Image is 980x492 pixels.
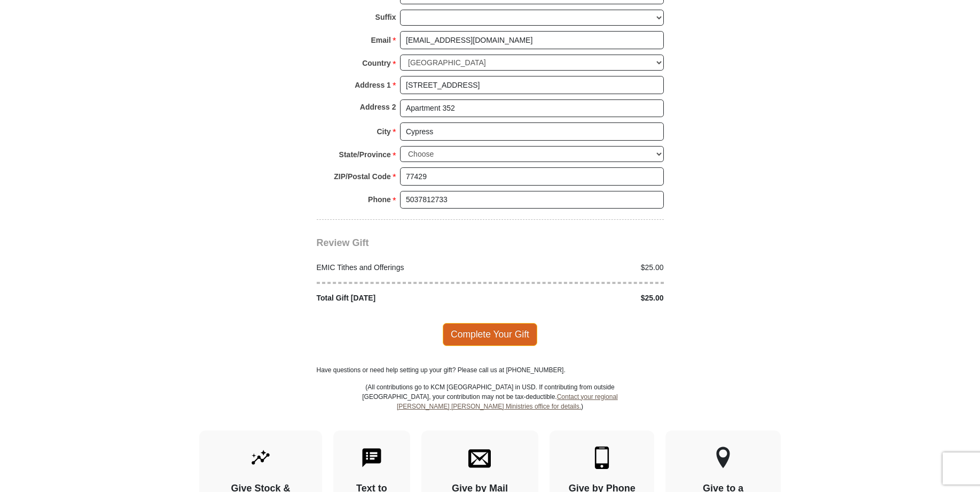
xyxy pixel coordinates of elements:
strong: Email [371,33,391,48]
img: other-region [716,447,731,469]
a: Contact your regional [PERSON_NAME] [PERSON_NAME] Ministries office for details. [397,393,618,410]
strong: City [377,124,390,139]
strong: Suffix [375,10,396,25]
strong: Address 2 [360,99,396,114]
div: $25.00 [490,293,670,304]
span: Review Gift [317,237,369,248]
img: envelope.svg [468,447,491,469]
span: Complete Your Gift [443,323,537,345]
div: Total Gift [DATE] [311,293,490,304]
div: EMIC Tithes and Offerings [311,262,490,273]
strong: State/Province [339,147,391,162]
img: mobile.svg [591,447,613,469]
img: give-by-stock.svg [249,447,272,469]
p: (All contributions go to KCM [GEOGRAPHIC_DATA] in USD. If contributing from outside [GEOGRAPHIC_D... [362,382,618,430]
div: $25.00 [490,262,670,273]
strong: Country [362,56,391,71]
p: Have questions or need help setting up your gift? Please call us at [PHONE_NUMBER]. [317,365,664,375]
strong: Address 1 [355,78,391,93]
strong: Phone [368,192,391,207]
img: text-to-give.svg [360,447,383,469]
strong: ZIP/Postal Code [334,169,391,184]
